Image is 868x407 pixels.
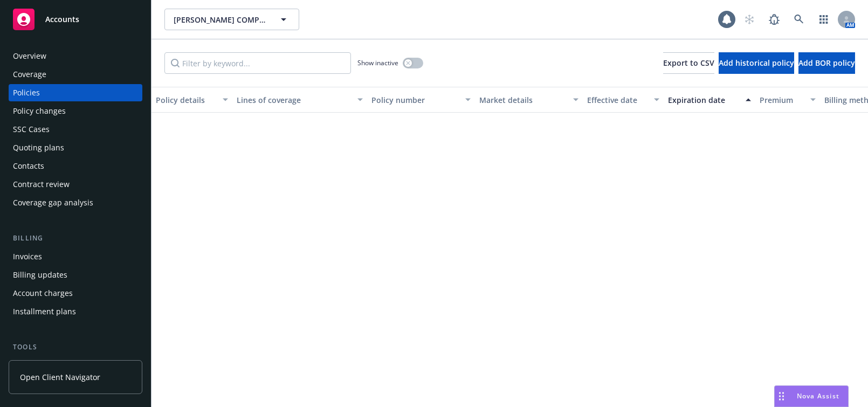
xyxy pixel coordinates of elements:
[45,15,79,24] span: Accounts
[755,87,820,113] button: Premium
[760,94,804,106] div: Premium
[151,87,232,113] button: Policy details
[788,9,810,30] a: Search
[719,58,794,68] span: Add historical policy
[357,58,398,67] span: Show inactive
[719,52,794,74] button: Add historical policy
[775,386,788,406] div: Drag to move
[13,194,93,211] div: Coverage gap analysis
[164,52,351,74] input: Filter by keyword...
[663,58,714,68] span: Export to CSV
[475,87,583,113] button: Market details
[13,121,50,138] div: SSC Cases
[9,194,142,211] a: Coverage gap analysis
[9,248,142,265] a: Invoices
[13,102,66,120] div: Policy changes
[668,94,739,106] div: Expiration date
[237,94,351,106] div: Lines of coverage
[479,94,567,106] div: Market details
[9,47,142,65] a: Overview
[13,248,42,265] div: Invoices
[583,87,664,113] button: Effective date
[813,9,835,30] a: Switch app
[9,139,142,156] a: Quoting plans
[798,52,855,74] button: Add BOR policy
[9,121,142,138] a: SSC Cases
[232,87,367,113] button: Lines of coverage
[13,303,76,320] div: Installment plans
[13,47,46,65] div: Overview
[798,58,855,68] span: Add BOR policy
[13,66,46,83] div: Coverage
[174,14,267,25] span: [PERSON_NAME] COMPANIES, INC.
[156,94,216,106] div: Policy details
[797,391,839,401] span: Nova Assist
[9,266,142,284] a: Billing updates
[9,157,142,175] a: Contacts
[663,52,714,74] button: Export to CSV
[13,266,67,284] div: Billing updates
[13,139,64,156] div: Quoting plans
[739,9,760,30] a: Start snowing
[9,84,142,101] a: Policies
[9,102,142,120] a: Policy changes
[164,9,299,30] button: [PERSON_NAME] COMPANIES, INC.
[367,87,475,113] button: Policy number
[20,371,100,383] span: Open Client Navigator
[9,303,142,320] a: Installment plans
[9,342,142,353] div: Tools
[9,233,142,244] div: Billing
[371,94,459,106] div: Policy number
[13,157,44,175] div: Contacts
[9,176,142,193] a: Contract review
[664,87,755,113] button: Expiration date
[13,285,73,302] div: Account charges
[9,66,142,83] a: Coverage
[774,385,849,407] button: Nova Assist
[763,9,785,30] a: Report a Bug
[9,285,142,302] a: Account charges
[587,94,647,106] div: Effective date
[13,84,40,101] div: Policies
[9,4,142,35] a: Accounts
[13,176,70,193] div: Contract review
